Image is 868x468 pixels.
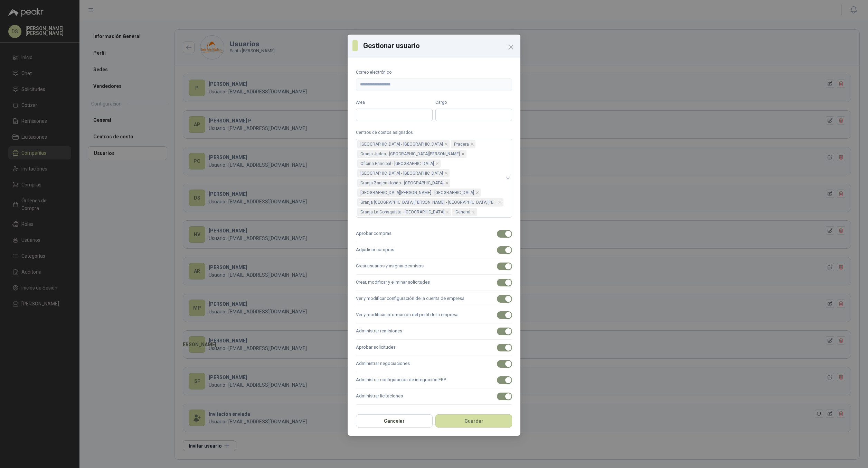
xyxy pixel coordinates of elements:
span: close [446,210,449,214]
label: Administrar configuración de integración ERP [356,372,512,388]
label: Ver y modificar información del perfil de la empresa [356,307,512,323]
span: Granja Zanjon Hondo - [GEOGRAPHIC_DATA] [360,179,444,187]
button: Administrar licitaciones [497,393,512,400]
span: Distrito Barranquilla - Ciudad Galapa [357,169,450,177]
span: Granja Judea - [GEOGRAPHIC_DATA][PERSON_NAME] [360,150,460,158]
span: Granja Zanjon Hondo - Ciudad Buga [357,179,450,187]
label: Aprobar solicitudes [356,340,512,356]
button: Administrar negociaciones [497,360,512,368]
span: Granja San Antonio - Ciudad Palmira [357,198,503,207]
button: Aprobar solicitudes [497,344,512,351]
label: Aprobar compras [356,226,512,242]
label: Crear, modificar y eliminar solicitudes [356,275,512,291]
span: close [461,152,465,156]
span: [GEOGRAPHIC_DATA] - [GEOGRAPHIC_DATA] [360,140,443,148]
span: close [498,201,502,204]
button: Administrar remisiones [497,328,512,335]
button: Administrar configuración de integración ERP [497,376,512,384]
span: General [455,208,470,216]
label: Administrar negociaciones [356,356,512,372]
button: Ver y modificar información del perfil de la empresa [497,311,512,319]
button: Crear usuarios y asignar permisos [497,263,512,270]
label: Cargo [435,99,512,106]
label: Crear usuarios y asignar permisos [356,258,512,275]
span: Granja Judea - Ciudad Candelaria [357,150,466,158]
h3: Gestionar usuario [363,40,516,51]
span: close [445,181,449,185]
button: Adjudicar compras [497,246,512,254]
button: Close [505,42,516,53]
button: Crear, modificar y eliminar solicitudes [497,279,512,286]
label: Área [356,99,433,106]
span: Granja La Consquista - Ciudad Polo Nuevo [357,208,451,216]
span: [GEOGRAPHIC_DATA][PERSON_NAME] - [GEOGRAPHIC_DATA] [360,189,474,196]
button: Cancelar [356,414,433,428]
span: Pradera [451,140,475,148]
label: Administrar licitaciones [356,388,512,405]
span: General [452,208,477,216]
span: close [472,210,475,214]
span: close [475,191,479,194]
span: Oficina Principal - Ciudad Cali [357,159,441,168]
span: close [444,143,448,146]
span: close [435,162,439,165]
span: close [444,172,448,175]
span: Granja [GEOGRAPHIC_DATA][PERSON_NAME] - [GEOGRAPHIC_DATA][PERSON_NAME] [360,199,497,206]
button: Ver y modificar configuración de la cuenta de empresa [497,295,512,303]
span: Distrito Bogota - Ciudad Cota [357,140,450,148]
label: Centros de costos asignados [356,129,512,136]
label: Adjudicar compras [356,242,512,258]
button: Guardar [435,414,512,428]
span: Oficina Principal - [GEOGRAPHIC_DATA] [360,160,434,167]
span: Distrito Pereria - Ciudad Pereira [357,189,481,197]
label: Ver y modificar configuración de la cuenta de empresa [356,291,512,307]
label: Correo electrónico [356,69,512,76]
button: Aprobar compras [497,230,512,238]
span: close [470,143,474,146]
span: [GEOGRAPHIC_DATA] - [GEOGRAPHIC_DATA] [360,169,443,177]
label: Administrar remisiones [356,323,512,340]
span: Pradera [454,140,469,148]
span: Granja La Consquista - [GEOGRAPHIC_DATA] [360,208,444,216]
